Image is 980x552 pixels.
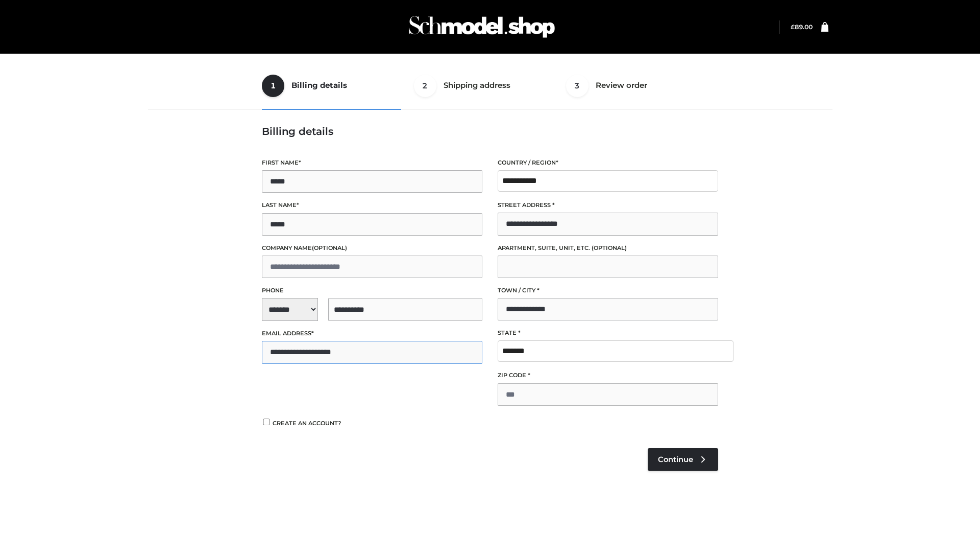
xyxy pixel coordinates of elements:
h3: Billing details [262,125,718,137]
input: Create an account? [262,419,271,425]
span: £ [791,23,795,31]
label: Phone [262,286,482,295]
img: Schmodel Admin 964 [405,7,558,47]
bdi: 89.00 [791,23,813,31]
span: Create an account? [273,420,341,427]
label: Apartment, suite, unit, etc. [498,243,718,253]
label: Street address [498,200,718,210]
label: Company name [262,243,482,253]
span: Continue [658,455,693,464]
a: £89.00 [791,23,813,31]
label: Country / Region [498,158,718,168]
label: ZIP Code [498,371,718,380]
label: First name [262,158,482,168]
label: Town / City [498,286,718,295]
span: (optional) [312,244,347,251]
a: Continue [648,448,718,471]
label: Email address [262,329,482,338]
label: State [498,328,718,338]
label: Last name [262,200,482,210]
span: (optional) [592,244,627,251]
